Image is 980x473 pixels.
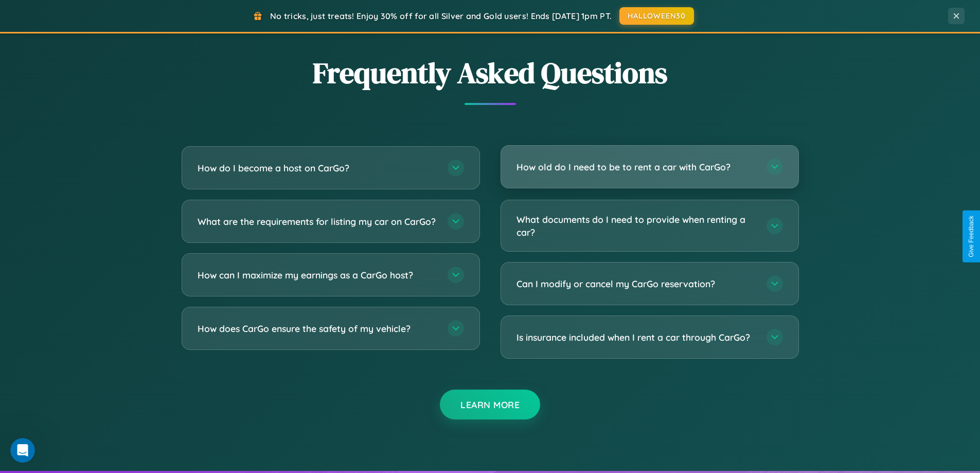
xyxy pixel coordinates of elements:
[182,53,799,93] h2: Frequently Asked Questions
[10,438,35,463] iframe: Intercom live chat
[198,215,437,228] h3: What are the requirements for listing my car on CarGo?
[516,277,756,290] h3: Can I modify or cancel my CarGo reservation?
[516,331,756,344] h3: Is insurance included when I rent a car through CarGo?
[516,161,756,173] h3: How old do I need to be to rent a car with CarGo?
[198,162,437,174] h3: How do I become a host on CarGo?
[968,216,975,257] div: Give Feedback
[198,269,437,282] h3: How can I maximize my earnings as a CarGo host?
[619,7,694,25] button: HALLOWEEN30
[440,390,540,419] button: Learn More
[198,322,437,335] h3: How does CarGo ensure the safety of my vehicle?
[270,11,612,21] span: No tricks, just treats! Enjoy 30% off for all Silver and Gold users! Ends [DATE] 1pm PT.
[516,213,756,238] h3: What documents do I need to provide when renting a car?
